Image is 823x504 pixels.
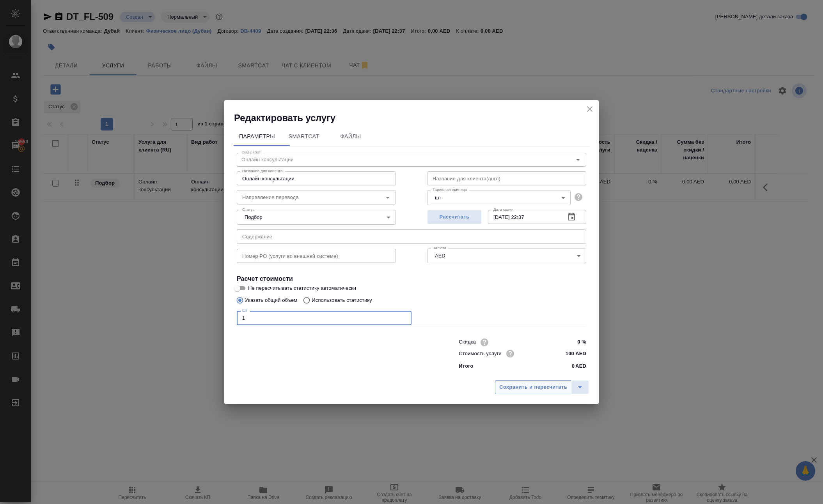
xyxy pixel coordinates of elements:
[575,362,586,370] p: AED
[238,132,276,141] span: Параметры
[584,103,596,115] button: close
[234,112,599,124] h2: Редактировать услугу
[312,296,372,304] p: Использовать статистику
[285,132,323,141] span: SmartCat
[499,383,567,392] span: Сохранить и пересчитать
[572,362,575,370] p: 0
[459,338,476,346] p: Скидка
[427,190,571,205] div: шт
[495,380,589,394] div: split button
[557,348,586,359] input: ✎ Введи что-нибудь
[495,380,571,394] button: Сохранить и пересчитать
[459,362,473,370] p: Итого
[248,284,356,292] span: Не пересчитывать статистику автоматически
[459,350,502,358] p: Стоимость услуги
[237,210,396,225] div: Подбор
[332,132,369,141] span: Файлы
[557,337,586,348] input: ✎ Введи что-нибудь
[427,248,586,263] div: AED
[237,274,586,284] h4: Расчет стоимости
[431,213,477,222] span: Рассчитать
[382,192,393,203] button: Open
[245,296,297,304] p: Указать общий объем
[433,252,448,259] button: AED
[427,210,482,224] button: Рассчитать
[242,214,265,220] button: Подбор
[433,194,443,201] button: шт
